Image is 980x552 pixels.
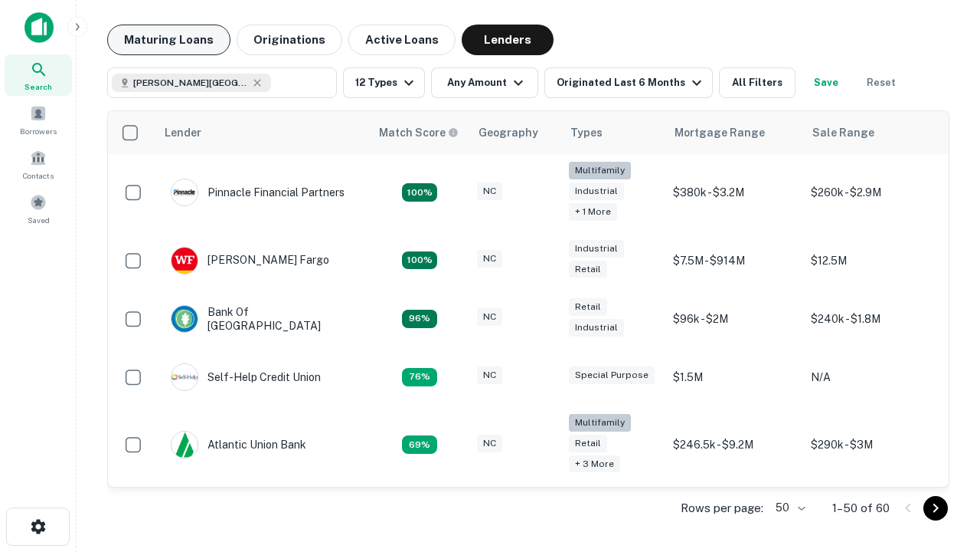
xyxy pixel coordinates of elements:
[569,162,631,179] div: Multifamily
[802,67,851,98] button: Save your search to get updates of matches that match your search criteria.
[5,54,72,96] a: Search
[20,125,57,137] span: Borrowers
[171,248,198,274] img: picture
[569,366,655,384] div: Special Purpose
[803,154,941,232] td: $260k - $2.9M
[569,319,624,337] div: Industrial
[477,435,502,452] div: NC
[402,310,437,328] div: Matching Properties: 14, hasApolloMatch: undefined
[379,124,459,141] div: Capitalize uses an advanced AI algorithm to match your search with the best lender. The match sco...
[155,111,370,154] th: Lender
[665,111,803,154] th: Mortgage Range
[803,111,941,154] th: Sale Range
[477,308,502,326] div: NC
[402,183,437,202] div: Matching Properties: 26, hasApolloMatch: undefined
[379,124,456,141] h6: Match Score
[477,182,502,200] div: NC
[569,414,631,432] div: Multifamily
[171,247,329,274] div: [PERSON_NAME] Fargo
[24,12,54,43] img: capitalize-icon.png
[557,74,706,92] div: Originated Last 6 Months
[665,290,803,348] td: $96k - $2M
[5,99,72,140] a: Borrowers
[719,67,795,98] button: All Filters
[165,123,201,142] div: Lender
[479,123,538,142] div: Geography
[5,143,72,185] a: Contacts
[569,435,607,452] div: Retail
[343,67,425,98] button: 12 Types
[171,305,354,333] div: Bank Of [GEOGRAPHIC_DATA]
[5,188,72,229] a: Saved
[570,123,603,142] div: Types
[348,25,456,55] button: Active Loans
[24,80,52,93] span: Search
[803,290,941,348] td: $240k - $1.8M
[462,25,554,55] button: Lenders
[370,111,469,154] th: Capitalize uses an advanced AI algorithm to match your search with the best lender. The match sco...
[569,203,617,221] div: + 1 more
[477,366,502,384] div: NC
[665,406,803,484] td: $246.5k - $9.2M
[832,499,890,517] p: 1–50 of 60
[903,380,980,454] iframe: Chat Widget
[769,497,808,519] div: 50
[171,306,198,332] img: picture
[665,348,803,406] td: $1.5M
[171,364,198,390] img: picture
[171,431,306,458] div: Atlantic Union Bank
[665,154,803,232] td: $380k - $3.2M
[569,298,607,316] div: Retail
[803,406,941,484] td: $290k - $3M
[803,232,941,290] td: $12.5M
[857,67,906,98] button: Reset
[477,250,502,268] div: NC
[812,123,874,142] div: Sale Range
[23,169,54,182] span: Contacts
[569,261,607,278] div: Retail
[402,435,437,454] div: Matching Properties: 10, hasApolloMatch: undefined
[402,251,437,270] div: Matching Properties: 15, hasApolloMatch: undefined
[171,363,321,391] div: Self-help Credit Union
[171,179,198,205] img: picture
[107,25,230,55] button: Maturing Loans
[803,348,941,406] td: N/A
[561,111,665,154] th: Types
[665,232,803,290] td: $7.5M - $914M
[681,499,763,517] p: Rows per page:
[544,67,713,98] button: Originated Last 6 Months
[171,179,345,206] div: Pinnacle Financial Partners
[28,214,50,226] span: Saved
[133,76,248,90] span: [PERSON_NAME][GEOGRAPHIC_DATA], [GEOGRAPHIC_DATA]
[237,25,342,55] button: Originations
[171,432,198,458] img: picture
[569,182,624,200] div: Industrial
[569,240,624,258] div: Industrial
[431,67,538,98] button: Any Amount
[923,496,948,521] button: Go to next page
[569,455,620,473] div: + 3 more
[469,111,561,154] th: Geography
[675,123,765,142] div: Mortgage Range
[402,368,437,386] div: Matching Properties: 11, hasApolloMatch: undefined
